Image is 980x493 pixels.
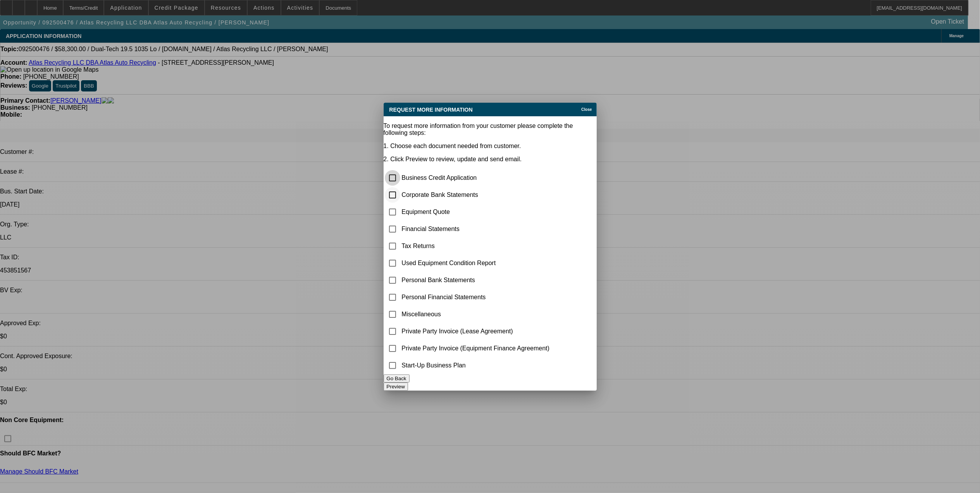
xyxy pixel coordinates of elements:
p: 2. Click Preview to review, update and send email. [384,156,597,163]
td: Personal Bank Statements [401,272,550,288]
td: Personal Financial Statements [401,289,550,305]
td: Financial Statements [401,221,550,237]
button: Preview [384,383,408,391]
td: Tax Returns [401,238,550,254]
td: Business Credit Application [401,170,550,186]
td: Corporate Bank Statements [401,187,550,203]
button: Go Back [384,374,410,383]
td: Private Party Invoice (Lease Agreement) [401,323,550,340]
td: Start-Up Business Plan [401,357,550,374]
td: Used Equipment Condition Report [401,255,550,271]
td: Private Party Invoice (Equipment Finance Agreement) [401,340,550,357]
p: To request more information from your customer please complete the following steps: [384,122,597,136]
td: Equipment Quote [401,204,550,220]
td: Miscellaneous [401,306,550,322]
span: Request More Information [389,107,473,113]
p: 1. Choose each document needed from customer. [384,143,597,150]
span: Close [581,107,592,112]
